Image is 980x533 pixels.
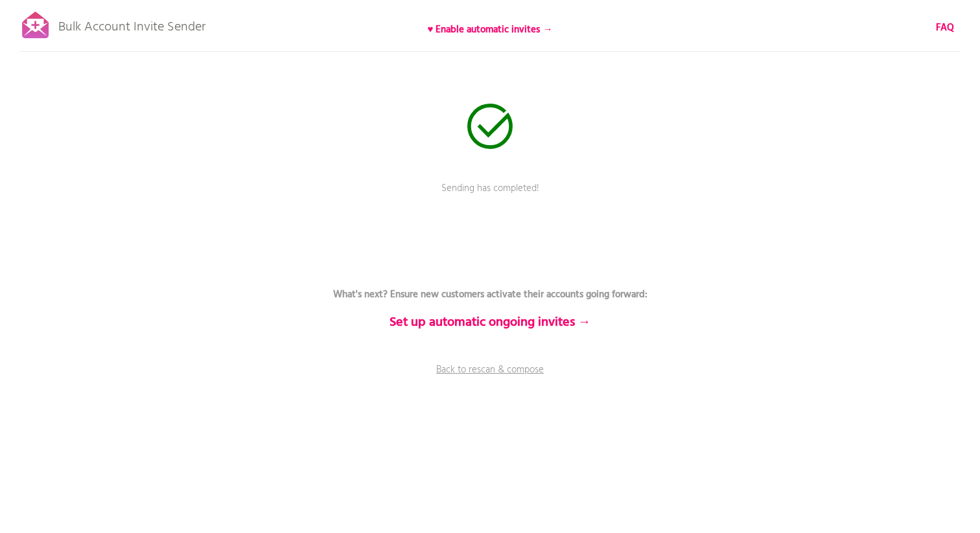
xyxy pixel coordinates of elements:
[390,312,591,333] b: Set up automatic ongoing invites →
[58,8,205,40] p: Bulk Account Invite Sender
[296,363,684,395] a: Back to rescan & compose
[936,20,954,36] b: FAQ
[428,22,553,38] b: ♥ Enable automatic invites →
[333,287,647,302] b: What's next? Ensure new customers activate their accounts going forward:
[936,21,954,35] a: FAQ
[296,181,684,214] p: Sending has completed!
